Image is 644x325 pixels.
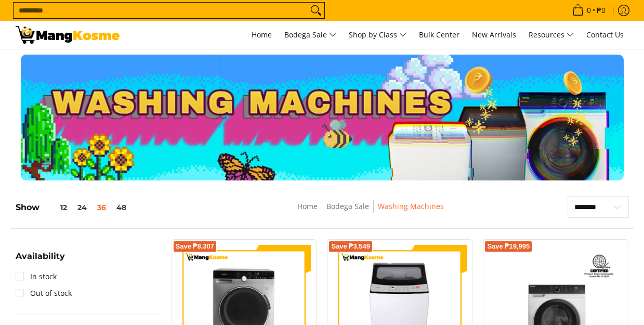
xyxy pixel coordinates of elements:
a: Resources [523,21,579,49]
button: 24 [72,203,92,212]
span: 0 [585,7,593,14]
span: Bulk Center [419,30,459,40]
a: Out of stock [16,285,72,302]
button: 48 [111,203,132,212]
a: In stock [16,268,57,285]
span: Save ₱3,549 [331,243,370,250]
a: Home [297,201,318,211]
span: Home [252,30,272,40]
span: ₱0 [595,7,607,14]
span: Save ₱19,995 [487,243,530,250]
h5: Show [16,202,132,213]
a: Bodega Sale [326,201,369,211]
button: 12 [40,203,72,212]
span: Save ₱8,307 [176,243,215,250]
span: Contact Us [586,30,624,40]
span: Shop by Class [349,29,406,42]
a: Bodega Sale [279,21,341,49]
img: Washing Machines l Mang Kosme: Home Appliances Warehouse Sale Partner [16,26,120,44]
nav: Breadcrumbs [221,200,519,224]
button: Search [308,3,324,18]
summary: Open [16,252,65,268]
button: 36 [92,203,111,212]
a: Shop by Class [344,21,412,49]
a: New Arrivals [467,21,521,49]
a: Home [246,21,277,49]
a: Contact Us [581,21,629,49]
span: Bodega Sale [284,29,336,42]
a: Washing Machines [378,201,444,211]
span: New Arrivals [472,30,516,40]
span: Availability [16,252,65,261]
nav: Main Menu [130,21,629,49]
span: Resources [529,29,574,42]
a: Bulk Center [414,21,465,49]
span: • [569,5,609,16]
